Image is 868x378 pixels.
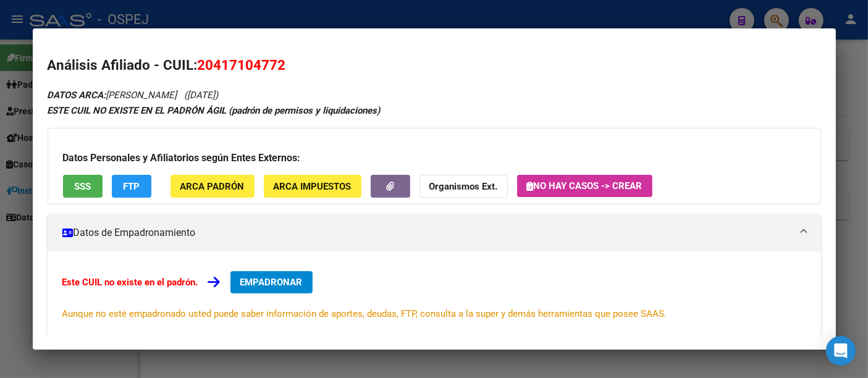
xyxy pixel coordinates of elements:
span: ([DATE]) [185,90,219,101]
button: SSS [63,175,103,198]
strong: DATOS ARCA: [48,90,106,101]
span: ARCA Impuestos [274,181,352,192]
strong: ESTE CUIL NO EXISTE EN EL PADRÓN ÁGIL (padrón de permisos y liquidaciones) [48,105,381,116]
span: EMPADRONAR [240,277,303,288]
h2: Análisis Afiliado - CUIL: [48,55,821,76]
div: Open Intercom Messenger [826,336,856,366]
button: ARCA Impuestos [264,175,361,198]
button: No hay casos -> Crear [517,175,652,197]
span: 20417104772 [198,57,286,73]
span: ARCA Padrón [180,181,245,192]
strong: Organismos Ext. [429,181,498,192]
span: No hay casos -> Crear [527,180,643,191]
button: EMPADRONAR [230,271,313,293]
div: Datos de Empadronamiento [48,251,821,340]
span: [PERSON_NAME] [48,90,177,101]
span: SSS [74,181,91,192]
button: FTP [112,175,151,198]
span: Aunque no esté empadronado usted puede saber información de aportes, deudas, FTP, consulta a la s... [62,308,667,319]
h3: Datos Personales y Afiliatorios según Entes Externos: [63,151,806,166]
span: FTP [123,181,140,192]
mat-panel-title: Datos de Empadronamiento [62,225,791,240]
mat-expansion-panel-header: Datos de Empadronamiento [48,214,821,251]
button: Organismos Ext. [419,175,508,198]
strong: Este CUIL no existe en el padrón. [62,277,198,288]
button: ARCA Padrón [171,175,255,198]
